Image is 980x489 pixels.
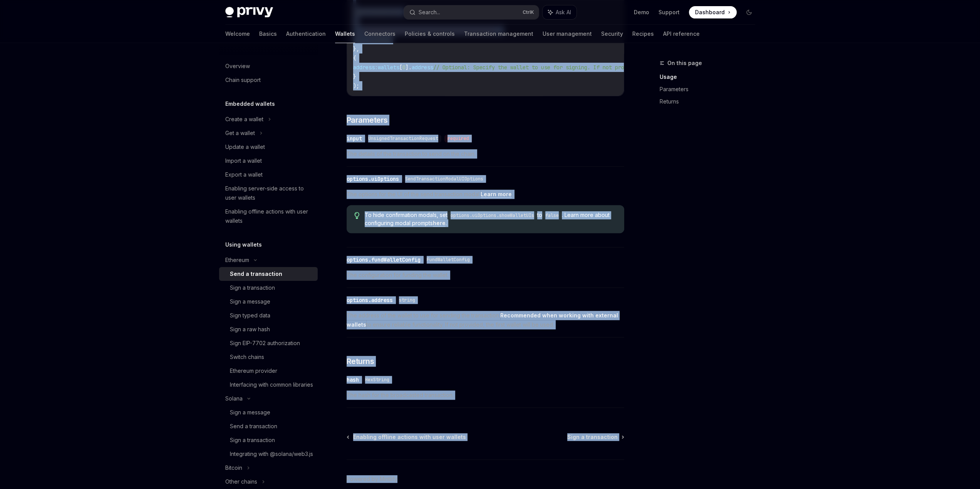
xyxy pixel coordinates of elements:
[405,25,455,43] a: Policies & controls
[230,297,270,306] div: Sign a message
[219,168,318,182] a: Export a wallet
[364,25,395,43] a: Connectors
[219,205,318,228] a: Enabling offline actions with user wallets
[219,350,318,364] a: Switch chains
[230,422,277,431] div: Send a transaction
[219,406,318,419] a: Sign a message
[225,156,262,165] div: Import a wallet
[225,394,243,403] div: Solana
[567,433,623,441] a: Sign a transaction
[347,270,624,280] span: The configuration for funding the wallet.
[230,449,313,459] div: Integrating with @solana/web3.js
[347,175,399,183] div: options.uiOptions
[660,71,761,83] a: Usage
[259,25,277,43] a: Basics
[225,255,249,265] div: Ethereum
[368,135,438,142] span: UnsignedTransactionRequest
[347,190,624,199] span: The options for the UI of the send transaction modal. .
[354,212,360,219] svg: Tip
[219,59,318,73] a: Overview
[219,378,318,392] a: Interfacing with common libraries
[219,364,318,378] a: Ethereum provider
[225,115,263,124] div: Create a wallet
[219,419,318,433] a: Send a transaction
[689,6,737,18] a: Dashboard
[230,366,277,376] div: Ethereum provider
[219,73,318,87] a: Chain support
[225,62,250,71] div: Overview
[365,211,616,227] span: To hide confirmation modals, set to . Learn more about configuring modal prompts .
[353,45,359,52] span: },
[402,64,405,71] span: 0
[219,336,318,350] a: Sign EIP-7702 authorization
[353,433,466,441] span: Enabling offline actions with user wallets
[225,207,313,225] div: Enabling offline actions with user wallets
[658,8,680,16] a: Support
[419,8,440,17] div: Search...
[353,73,356,80] span: }
[405,176,483,182] span: SendTransactionModalUIOptions
[225,184,313,202] div: Enabling server-side access to user wallets
[378,64,399,71] span: wallets
[347,311,624,329] span: The address of the wallet to use for sending the transaction. to ensure reliable functionality. I...
[347,135,362,142] div: input
[365,377,389,383] span: HexString
[433,64,738,71] span: // Optional: Specify the wallet to use for signing. If not provided, the first wallet will be used.
[663,25,700,43] a: API reference
[225,240,262,249] h5: Using wallets
[230,352,264,362] div: Switch chains
[556,8,571,16] span: Ask AI
[225,25,250,43] a: Welcome
[634,8,649,16] a: Demo
[347,433,466,441] a: Enabling offline actions with user wallets
[225,170,263,179] div: Export a wallet
[523,9,534,15] span: Ctrl K
[542,212,562,219] code: false
[219,295,318,309] a: Sign a message
[219,154,318,168] a: Import a wallet
[219,281,318,295] a: Sign a transaction
[543,5,576,19] button: Ask AI
[225,99,275,108] h5: Embedded wallets
[353,55,356,62] span: {
[347,391,624,400] span: The hash for the broadcasted transaction.
[347,356,374,367] span: Returns
[219,309,318,322] a: Sign typed data
[632,25,654,43] a: Recipes
[481,191,512,198] a: Learn more
[405,64,412,71] span: ].
[219,140,318,154] a: Update a wallet
[335,25,355,43] a: Wallets
[399,297,415,303] span: string
[225,7,273,18] img: dark logo
[347,149,624,159] span: The details of the transaction to send on the chain.
[444,135,472,142] div: required
[230,311,270,320] div: Sign typed data
[225,75,261,85] div: Chain support
[219,433,318,447] a: Sign a transaction
[230,269,282,279] div: Send a transaction
[219,182,318,205] a: Enabling server-side access to user wallets
[347,256,420,264] div: options.fundWalletConfig
[660,83,761,95] a: Parameters
[225,463,242,472] div: Bitcoin
[427,257,470,263] span: FundWalletConfig
[225,129,255,138] div: Get a wallet
[660,95,761,108] a: Returns
[743,6,755,18] button: Toggle dark mode
[347,115,388,125] span: Parameters
[404,5,539,19] button: Search...CtrlK
[219,267,318,281] a: Send a transaction
[464,25,533,43] a: Transaction management
[219,322,318,336] a: Sign a raw hash
[286,25,326,43] a: Authentication
[412,64,433,71] span: address
[230,325,270,334] div: Sign a raw hash
[353,64,378,71] span: address:
[601,25,623,43] a: Security
[230,436,275,445] div: Sign a transaction
[667,58,702,68] span: On this page
[230,339,300,348] div: Sign EIP-7702 authorization
[219,447,318,461] a: Integrating with @solana/web3.js
[543,25,592,43] a: User management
